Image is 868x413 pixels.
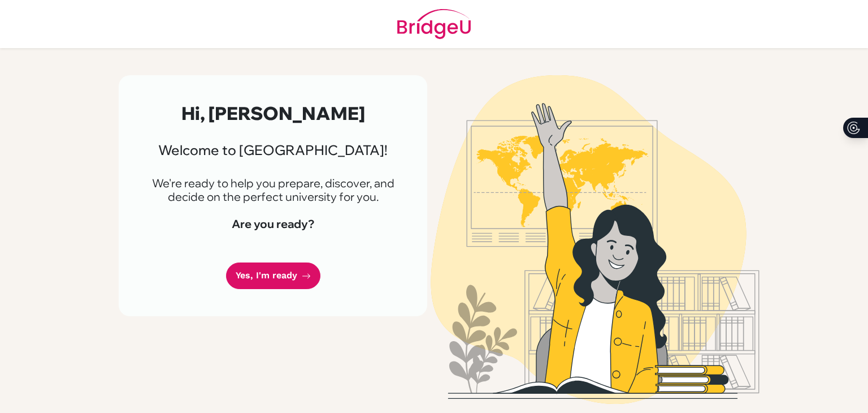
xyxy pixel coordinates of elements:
h4: Are you ready? [146,217,400,231]
h2: Hi, [PERSON_NAME] [146,102,400,124]
h3: Welcome to [GEOGRAPHIC_DATA]! [146,142,400,158]
p: We're ready to help you prepare, discover, and decide on the perfect university for you. [146,177,400,204]
a: Yes, I'm ready [226,263,320,289]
